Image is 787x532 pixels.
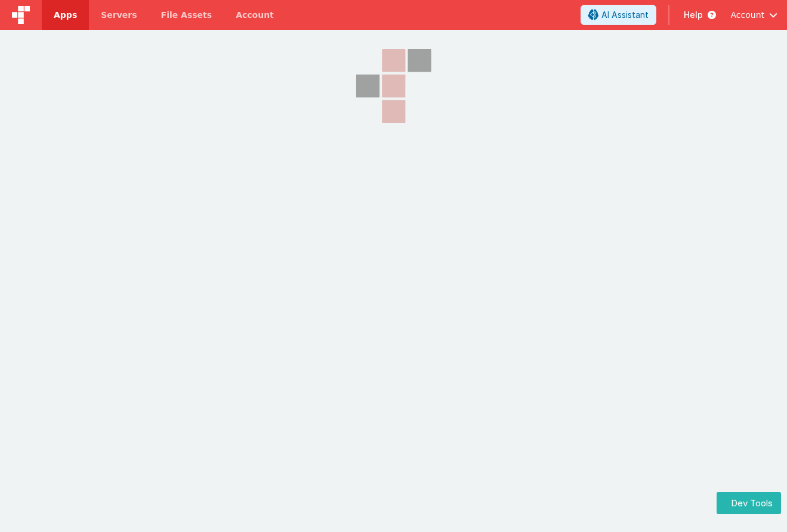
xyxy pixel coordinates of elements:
[684,9,703,21] span: Help
[581,5,656,25] button: AI Assistant
[730,9,764,21] span: Account
[54,9,77,21] span: Apps
[161,9,212,21] span: File Assets
[717,492,781,514] button: Dev Tools
[101,9,137,21] span: Servers
[601,9,649,21] span: AI Assistant
[730,9,777,21] button: Account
